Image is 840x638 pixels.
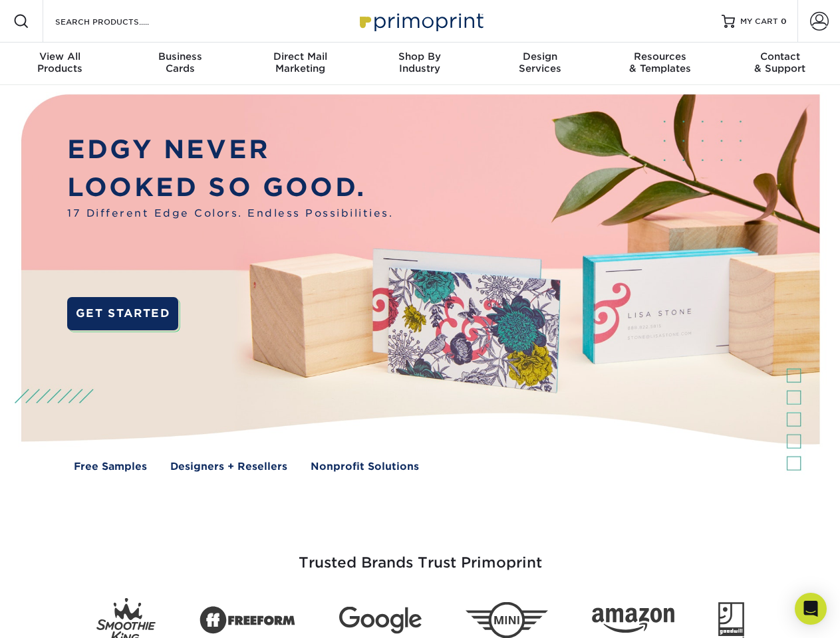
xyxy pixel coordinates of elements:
div: Services [480,51,600,74]
div: & Templates [600,51,720,74]
span: Business [120,51,239,62]
a: Direct MailMarketing [240,43,360,85]
a: Designers + Resellers [170,459,287,475]
div: Marketing [240,51,360,74]
div: Open Intercom Messenger [795,593,827,625]
div: & Support [720,51,840,74]
div: Industry [360,51,480,74]
a: Nonprofit Solutions [311,459,419,475]
img: Goodwill [718,602,744,638]
a: Shop ByIndustry [360,43,480,85]
span: Resources [600,51,720,62]
input: SEARCH PRODUCTS..... [54,13,184,29]
span: Contact [720,51,840,62]
h3: Trusted Brands Trust Primoprint [31,522,809,587]
span: Shop By [360,51,480,62]
span: 17 Different Edge Colors. Endless Possibilities. [67,206,393,221]
a: Contact& Support [720,43,840,85]
p: EDGY NEVER [67,131,393,169]
a: Free Samples [74,459,147,475]
p: LOOKED SO GOOD. [67,169,393,207]
div: Cards [120,51,239,74]
span: MY CART [740,16,778,27]
a: BusinessCards [120,43,239,85]
span: Design [480,51,600,62]
a: DesignServices [480,43,600,85]
img: Google [339,607,422,634]
a: GET STARTED [67,297,178,330]
a: Resources& Templates [600,43,720,85]
img: Amazon [592,608,674,633]
img: Primoprint [354,7,487,35]
iframe: Google Customer Reviews [3,597,113,633]
span: Direct Mail [240,51,360,62]
span: 0 [781,17,787,26]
